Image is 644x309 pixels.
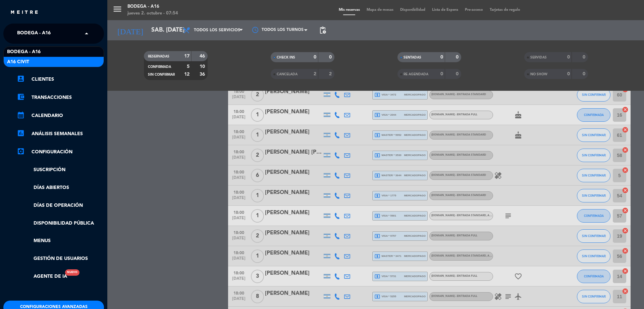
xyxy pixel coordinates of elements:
[17,148,104,156] a: Configuración
[17,75,104,83] a: account_boxClientes
[17,166,104,174] a: Suscripción
[17,273,67,280] a: Agente de IANuevo
[17,27,51,41] span: Bodega - A16
[17,220,104,227] a: Disponibilidad pública
[17,93,25,101] i: account_balance_wallet
[17,111,25,119] i: calendar_month
[17,184,104,192] a: Días abiertos
[17,93,104,102] a: account_balance_walletTransacciones
[65,269,79,276] div: Nuevo
[17,237,104,245] a: Menus
[7,48,41,56] span: Bodega - A16
[17,255,104,263] a: Gestión de usuarios
[17,75,25,83] i: account_box
[7,58,29,66] span: A16 Civit
[17,129,25,137] i: assessment
[17,147,25,155] i: settings_applications
[17,130,104,138] a: assessmentANÁLISIS SEMANALES
[17,202,104,209] a: Días de Operación
[10,10,39,15] img: MEITRE
[17,112,104,120] a: calendar_monthCalendario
